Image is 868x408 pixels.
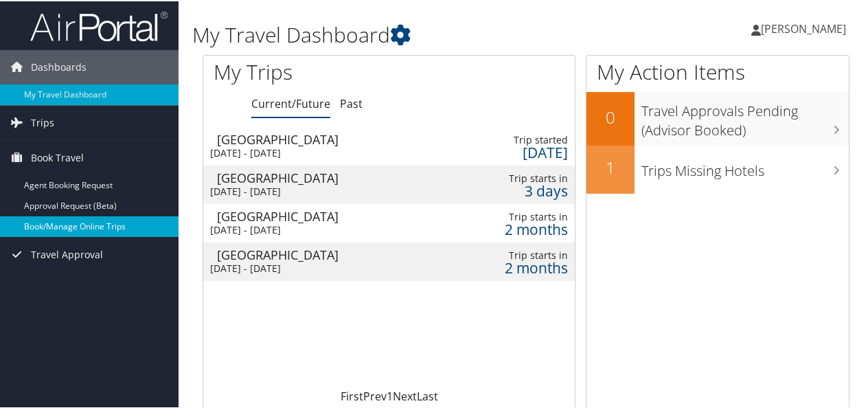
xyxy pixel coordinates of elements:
[586,144,849,192] a: 1Trips Missing Hotels
[340,95,363,110] a: Past
[217,132,435,144] div: [GEOGRAPHIC_DATA]
[210,261,428,273] div: [DATE] - [DATE]
[751,7,860,48] a: [PERSON_NAME]
[586,56,849,85] h1: My Action Items
[363,387,387,403] a: Prev
[586,104,635,128] h2: 0
[477,248,568,260] div: Trip starts in
[30,9,168,41] img: airportal-logo.png
[31,139,84,174] span: Book Travel
[217,209,435,221] div: [GEOGRAPHIC_DATA]
[387,387,393,403] a: 1
[477,171,568,183] div: Trip starts in
[477,222,568,234] div: 2 months
[192,19,637,48] h1: My Travel Dashboard
[341,387,363,403] a: First
[477,145,568,157] div: [DATE]
[393,387,417,403] a: Next
[210,146,428,158] div: [DATE] - [DATE]
[477,133,568,145] div: Trip started
[586,91,849,144] a: 0Travel Approvals Pending (Advisor Booked)
[210,223,428,235] div: [DATE] - [DATE]
[210,184,428,196] div: [DATE] - [DATE]
[477,260,568,273] div: 2 months
[217,247,435,260] div: [GEOGRAPHIC_DATA]
[417,387,438,403] a: Last
[251,95,330,110] a: Current/Future
[214,56,410,85] h1: My Trips
[217,170,435,183] div: [GEOGRAPHIC_DATA]
[31,104,54,139] span: Trips
[586,155,635,178] h2: 1
[477,183,568,196] div: 3 days
[477,209,568,222] div: Trip starts in
[31,49,87,83] span: Dashboards
[641,93,849,139] h3: Travel Approvals Pending (Advisor Booked)
[641,153,849,179] h3: Trips Missing Hotels
[31,236,103,271] span: Travel Approval
[761,20,846,35] span: [PERSON_NAME]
